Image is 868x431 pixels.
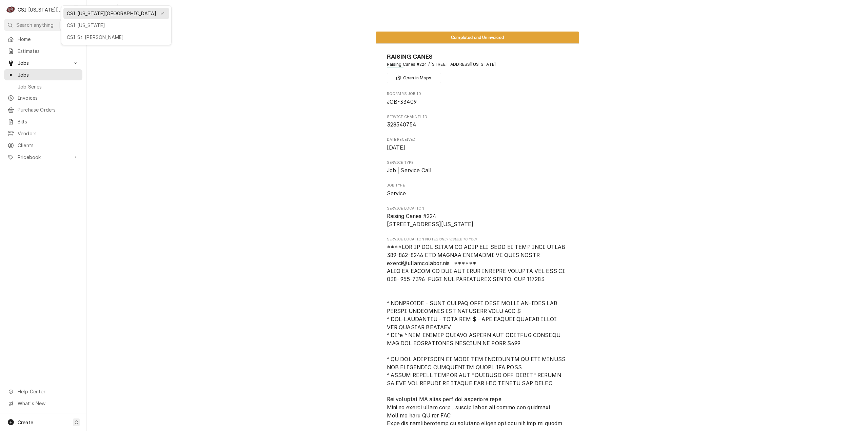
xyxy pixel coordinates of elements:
[18,83,79,90] span: Job Series
[4,81,82,92] a: Go to Job Series
[67,10,156,17] div: CSI [US_STATE][GEOGRAPHIC_DATA]
[18,71,79,78] span: Jobs
[4,69,82,80] a: Go to Jobs
[67,22,166,29] div: CSI [US_STATE]
[67,34,166,41] div: CSI St. [PERSON_NAME]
